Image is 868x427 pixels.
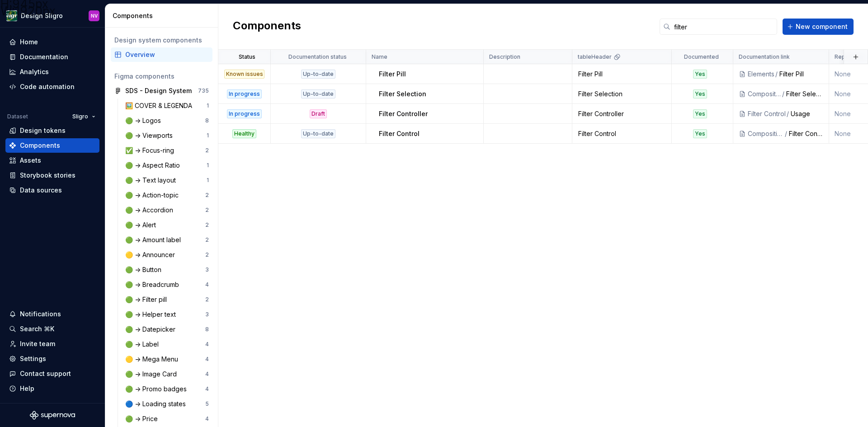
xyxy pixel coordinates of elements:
a: 🟢 -> Image Card4 [122,367,212,381]
a: 🟢 -> Alert2 [122,218,212,232]
div: 🟢 -> Datepicker [125,325,179,334]
div: 4 [205,385,209,393]
div: Components [20,141,60,150]
div: 🟢 -> Filter pill [125,295,170,304]
div: 8 [205,326,209,333]
a: 🟡 -> Mega Menu4 [122,352,212,366]
a: Assets [5,153,99,168]
button: Help [5,381,99,396]
div: 🟢 -> Label [125,340,162,349]
div: Figma components [114,72,209,81]
p: Filter Controller [379,109,428,118]
div: 1 [207,162,209,169]
button: New component [783,19,854,35]
p: Documentation status [288,53,347,61]
div: 1 [207,132,209,139]
div: Filter Pill [573,70,671,79]
div: Contact support [20,369,71,378]
a: 🟢 -> Viewports1 [122,128,212,143]
p: Name [372,53,387,61]
div: Up-to-date [301,70,335,79]
button: Contact support [5,366,99,381]
div: Known issues [224,70,264,79]
div: 2 [205,236,209,244]
a: 🟢 -> Button3 [122,263,212,277]
div: 🟡 -> Announcer [125,250,179,259]
a: 🟢 -> Helper text3 [122,307,212,322]
div: Notifications [20,310,61,319]
button: Notifications [5,307,99,321]
div: Up-to-date [301,129,335,138]
div: 🟢 -> Logos [125,116,165,125]
div: Filter Control [748,109,786,118]
div: 🟢 -> Image Card [125,370,180,379]
div: In progress [227,109,262,118]
a: 🟢 -> Action-topic2 [122,188,212,202]
div: Analytics [20,67,49,76]
div: / [786,109,791,118]
a: Supernova Logo [30,411,75,420]
a: 🟢 -> Price4 [122,412,212,426]
div: 2 [205,192,209,199]
div: Elements [748,70,774,79]
div: Dataset [7,113,28,120]
div: Compositions [748,89,781,99]
p: tableHeader [578,53,612,61]
div: 🟢 -> Promo badges [125,385,190,394]
a: Invite team [5,337,99,351]
div: Data sources [20,186,62,195]
div: Yes [693,70,707,79]
a: Home [5,35,99,49]
div: / [781,89,786,99]
div: 8 [205,117,209,124]
div: 🔵 -> Loading states [125,399,189,408]
div: / [784,129,789,138]
div: Filter Control [573,129,671,138]
div: Yes [693,109,707,118]
div: In progress [227,89,262,99]
div: 4 [205,415,209,422]
div: Design tokens [20,126,66,135]
button: Search ⌘K [5,322,99,336]
div: 2 [205,296,209,303]
div: 🟢 -> Helper text [125,310,179,319]
a: 🟢 -> Aspect Ratio1 [122,158,212,173]
div: Filter Selection [573,89,671,99]
a: Documentation [5,50,99,64]
div: 2 [205,251,209,258]
p: Filter Selection [379,89,426,99]
div: Assets [20,156,41,165]
div: Settings [20,354,46,363]
button: Sligro [68,110,99,123]
span: Sligro [72,113,88,120]
div: Healthy [232,129,256,138]
a: 🟢 -> Logos8 [122,113,212,128]
div: 🟢 -> Action-topic [125,191,182,200]
div: Filter Controller [573,109,671,118]
div: Overview [125,50,209,59]
div: ✅ -> Focus-ring [125,146,178,155]
a: Settings [5,352,99,366]
p: Filter Control [379,129,420,138]
div: Filter Pill [779,70,823,79]
div: Design system components [114,36,209,45]
div: 🟢 -> Button [125,265,165,274]
a: 🟢 -> Filter pill2 [122,292,212,307]
div: Invite team [20,339,55,348]
div: 4 [205,356,209,363]
a: Storybook stories [5,168,99,183]
div: 🟢 -> Aspect Ratio [125,161,184,170]
div: 1 [207,102,209,109]
div: 🟢 -> Price [125,414,161,423]
a: 🟢 -> Promo badges4 [122,382,212,396]
div: Search ⌘K [20,324,54,333]
a: 🔵 -> Loading states5 [122,397,212,411]
div: 🟢 -> Amount label [125,235,184,244]
div: Help [20,384,34,393]
p: Documentation link [739,53,790,61]
a: 🟢 -> Datepicker8 [122,322,212,337]
div: Components [113,11,214,20]
div: NV [91,12,98,19]
p: Description [489,53,520,61]
div: Yes [693,129,707,138]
